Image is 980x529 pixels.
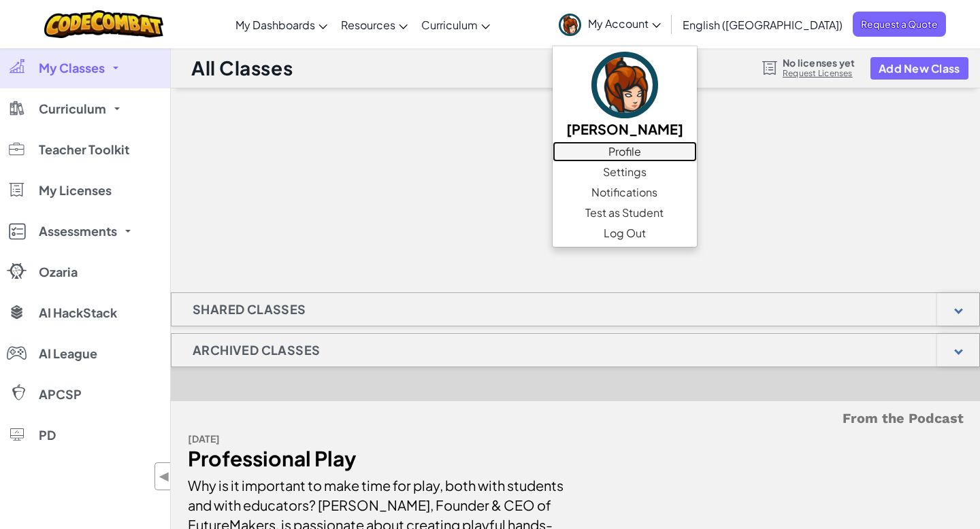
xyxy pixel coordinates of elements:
button: Add New Class [870,57,968,80]
span: Teacher Toolkit [39,143,129,156]
img: CodeCombat logo [44,10,163,38]
a: Request Licenses [783,68,855,79]
h5: From the Podcast [188,408,964,429]
img: avatar [559,14,581,36]
span: English ([GEOGRAPHIC_DATA]) [683,18,843,32]
h1: Shared Classes [171,292,327,326]
span: Curriculum [421,18,478,32]
a: Settings [553,162,697,182]
span: My Account [588,16,661,31]
a: My Dashboards [229,6,334,43]
div: Professional Play [188,449,566,468]
h1: Archived Classes [171,333,341,367]
span: AI HackStack [39,307,117,319]
a: Profile [553,141,697,162]
span: Notifications [591,184,657,201]
a: Test as Student [553,203,697,223]
h1: All Classes [191,55,293,81]
span: My Classes [39,62,105,74]
span: Assessments [39,225,117,237]
a: Log Out [553,223,697,243]
a: Resources [334,6,414,43]
a: My Account [552,3,668,46]
span: My Licenses [39,184,112,197]
span: Curriculum [39,103,106,115]
a: Request a Quote [853,12,946,37]
span: ◀ [159,466,170,486]
a: [PERSON_NAME] [553,50,697,141]
span: Resources [341,18,395,32]
span: My Dashboards [235,18,315,32]
img: avatar [591,52,658,118]
a: English ([GEOGRAPHIC_DATA]) [676,6,849,43]
div: [DATE] [188,429,566,449]
h5: [PERSON_NAME] [566,118,683,139]
span: No licenses yet [783,57,855,68]
a: Curriculum [414,6,497,43]
a: Notifications [553,182,697,203]
span: Ozaria [39,266,78,278]
span: AI League [39,347,97,360]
